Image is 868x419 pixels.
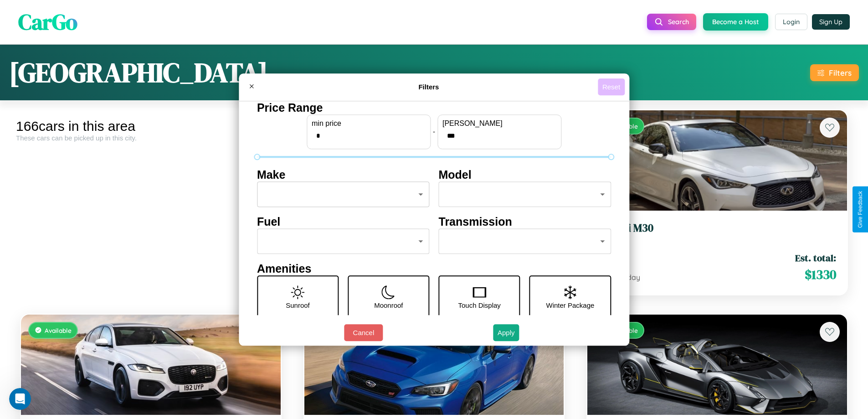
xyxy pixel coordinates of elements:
[439,215,611,228] h4: Transmission
[598,78,625,95] button: Reset
[812,14,850,30] button: Sign Up
[312,119,426,128] label: min price
[257,101,611,114] h4: Price Range
[810,64,859,81] button: Filters
[493,324,519,341] button: Apply
[257,215,430,228] h4: Fuel
[260,83,598,91] h4: Filters
[16,119,286,134] div: 166 cars in this area
[703,13,768,31] button: Become a Host
[857,191,863,228] div: Give Feedback
[598,222,836,235] h3: Infiniti M30
[546,299,595,311] p: Winter Package
[442,119,556,128] label: [PERSON_NAME]
[805,265,836,284] span: $ 1330
[257,262,611,275] h4: Amenities
[16,134,286,142] div: These cars can be picked up in this city.
[598,222,836,244] a: Infiniti M302023
[9,388,31,410] iframe: Intercom live chat
[433,125,435,138] p: -
[668,18,689,26] span: Search
[18,7,77,37] span: CarGo
[829,68,852,78] div: Filters
[621,273,640,282] span: / day
[775,14,807,30] button: Login
[458,299,500,311] p: Touch Display
[9,54,268,91] h1: [GEOGRAPHIC_DATA]
[439,168,611,181] h4: Model
[374,299,403,311] p: Moonroof
[795,251,836,264] span: Est. total:
[257,168,430,181] h4: Make
[286,299,310,311] p: Sunroof
[344,324,383,341] button: Cancel
[45,326,72,334] span: Available
[647,14,696,30] button: Search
